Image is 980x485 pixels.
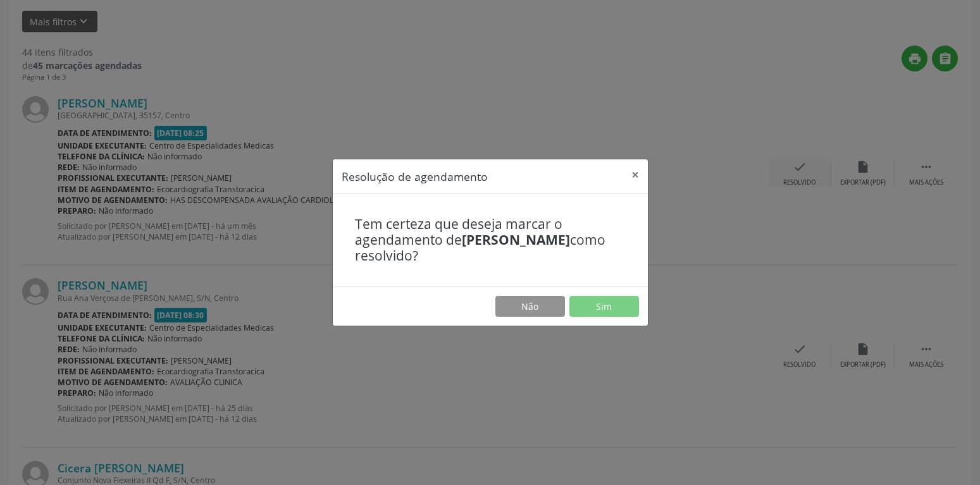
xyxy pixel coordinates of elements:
button: Close [623,159,648,190]
h4: Tem certeza que deseja marcar o agendamento de como resolvido? [355,216,626,264]
button: Não [495,296,565,317]
button: Sim [569,296,639,317]
b: [PERSON_NAME] [462,231,570,249]
h5: Resolução de agendamento [342,168,488,185]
